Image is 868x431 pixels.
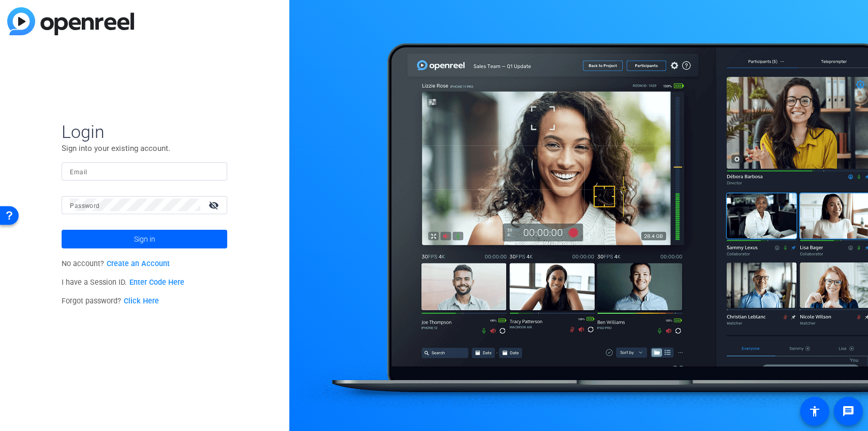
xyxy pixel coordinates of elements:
[107,259,170,268] a: Create an Account
[70,169,87,176] mat-label: Email
[7,7,134,35] img: blue-gradient.svg
[62,259,170,268] span: No account?
[62,143,227,154] p: Sign into your existing account.
[202,198,227,213] mat-icon: visibility_off
[62,278,184,287] span: I have a Session ID.
[808,405,821,418] mat-icon: accessibility
[62,297,159,305] span: Forgot password?
[62,121,227,143] span: Login
[70,165,219,177] input: Enter Email Address
[124,297,159,305] a: Click Here
[70,202,99,210] mat-label: Password
[129,278,184,287] a: Enter Code Here
[62,230,227,248] button: Sign in
[842,405,855,418] mat-icon: message
[134,226,155,252] span: Sign in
